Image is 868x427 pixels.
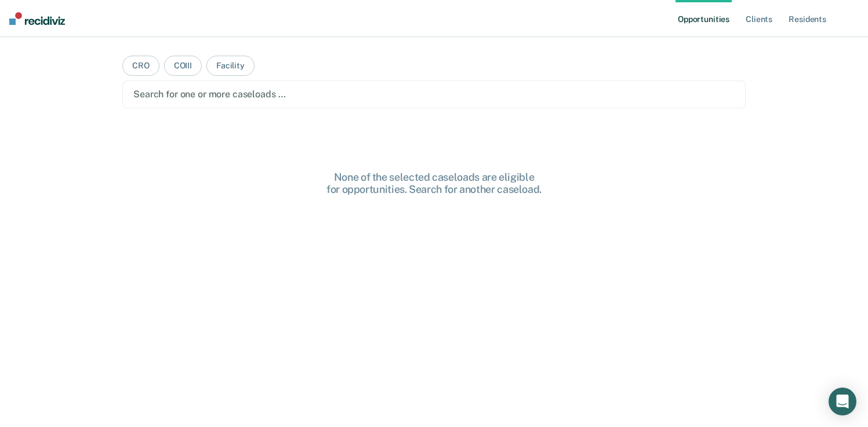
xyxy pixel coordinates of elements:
div: Open Intercom Messenger [829,388,856,415]
button: CRO [122,56,159,76]
div: None of the selected caseloads are eligible for opportunities. Search for another caseload. [249,171,620,196]
button: Facility [206,56,255,76]
img: Recidiviz [9,12,65,25]
button: COIII [164,56,202,76]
